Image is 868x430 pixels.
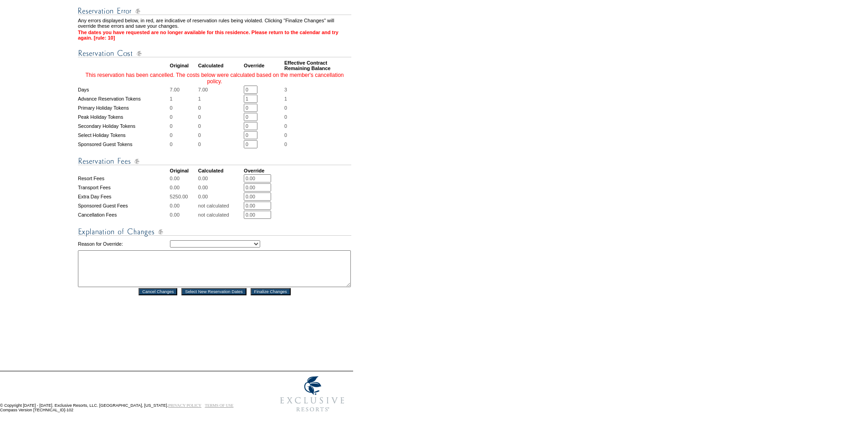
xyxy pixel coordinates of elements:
td: 0.00 [170,211,197,219]
td: Sponsored Guest Fees [78,202,169,210]
td: This reservation has been cancelled. The costs below were calculated based on the member's cancel... [78,72,351,85]
td: Primary Holiday Tokens [78,104,169,112]
td: 1 [198,95,243,103]
td: Sponsored Guest Tokens [78,140,169,148]
td: Calculated [198,168,243,173]
td: not calculated [198,211,243,219]
img: Exclusive Resorts [272,371,353,417]
td: Effective Contract Remaining Balance [284,60,351,71]
td: Peak Holiday Tokens [78,113,169,121]
input: Cancel Changes [139,288,177,295]
td: 0 [198,131,243,139]
td: 0 [170,104,197,112]
span: 0 [284,114,287,120]
td: The dates you have requested are no longer available for this residence. Please return to the cal... [78,30,351,40]
td: 0 [170,131,197,139]
td: 7.00 [170,86,197,94]
img: Explanation of Changes [78,226,351,238]
td: 1 [170,95,197,103]
td: 0.00 [170,202,197,210]
td: Reason for Override: [78,238,169,249]
td: 0 [170,113,197,121]
td: 0 [170,122,197,130]
td: Resort Fees [78,174,169,182]
td: Advance Reservation Tokens [78,95,169,103]
a: TERMS OF USE [205,403,234,408]
td: 0.00 [198,174,243,182]
td: Original [170,168,197,173]
img: Reservation Fees [78,156,351,167]
span: 0 [284,132,287,138]
td: Calculated [198,60,243,71]
span: 3 [284,87,287,92]
td: Transport Fees [78,183,169,192]
td: Original [170,60,197,71]
td: 0 [198,122,243,130]
input: Finalize Changes [251,288,291,295]
td: Secondary Holiday Tokens [78,122,169,130]
span: 1 [284,96,287,101]
td: Any errors displayed below, in red, are indicative of reservation rules being violated. Clicking ... [78,18,351,29]
img: Reservation Errors [78,5,351,17]
td: 0.00 [198,192,243,201]
input: Select New Reservation Dates [181,288,247,295]
td: 0.00 [170,174,197,182]
td: 0 [198,113,243,121]
td: Cancellation Fees [78,211,169,219]
td: 5250.00 [170,192,197,201]
td: Override [244,60,283,71]
span: 0 [284,123,287,129]
td: 0 [170,140,197,148]
a: PRIVACY POLICY [168,403,201,408]
td: Override [244,168,283,173]
span: 0 [284,105,287,111]
td: Select Holiday Tokens [78,131,169,139]
td: Days [78,86,169,94]
td: not calculated [198,202,243,210]
td: 0 [198,140,243,148]
img: Reservation Cost [78,48,351,59]
td: 0.00 [170,183,197,192]
td: Extra Day Fees [78,192,169,201]
span: 0 [284,142,287,147]
td: 0.00 [198,183,243,192]
td: 7.00 [198,86,243,94]
td: 0 [198,104,243,112]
